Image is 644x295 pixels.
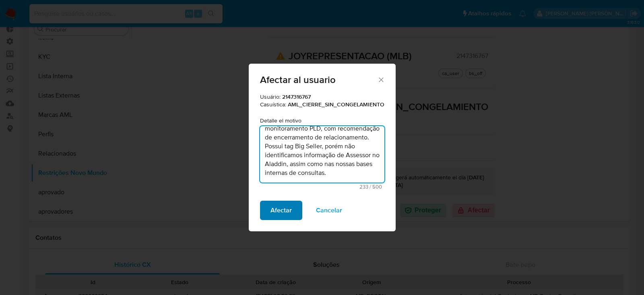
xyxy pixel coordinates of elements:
span: Afectar [270,202,292,219]
button: Cancelar [305,201,353,220]
button: Afectar [260,201,302,220]
span: Máximo de 500 caracteres [262,184,382,189]
span: Afectar al usuario [260,75,378,85]
textarea: Motivo [260,126,384,183]
strong: 2147316767 [282,93,311,101]
span: Cancelar [316,202,342,219]
strong: AML_CIERRE_SIN_CONGELAMIENTO [288,100,384,108]
p: Detalle el motivo [260,117,384,125]
button: Fechar [377,76,384,83]
p: Usuário: [260,93,384,101]
p: Casuística: [260,101,384,109]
